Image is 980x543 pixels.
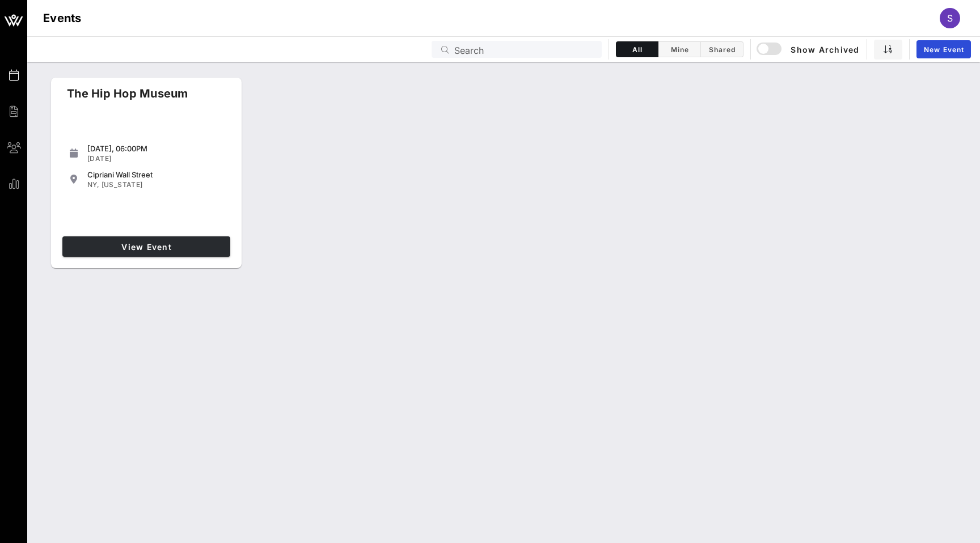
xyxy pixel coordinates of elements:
span: View Event [67,242,226,252]
div: [DATE], 06:00PM [87,144,226,153]
a: New Event [916,40,971,58]
div: The Hip Hop Museum [58,84,197,112]
div: [DATE] [87,154,226,163]
span: [US_STATE] [102,180,143,189]
span: Mine [665,45,694,54]
span: New Event [923,45,964,54]
button: Mine [658,41,701,57]
span: s [947,12,953,24]
span: Shared [708,45,736,54]
a: View Event [62,236,230,257]
span: Show Archived [758,43,859,56]
button: Show Archived [758,39,860,60]
span: All [623,45,651,54]
div: Cipriani Wall Street [87,170,226,179]
div: s [940,8,960,28]
h1: Events [43,9,82,27]
span: NY, [87,180,99,189]
button: All [616,41,658,57]
button: Shared [701,41,744,57]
